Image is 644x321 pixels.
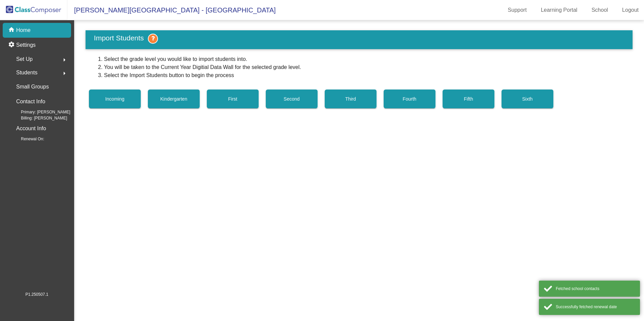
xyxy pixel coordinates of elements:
[8,26,16,34] mat-icon: home
[16,97,45,106] p: Contact Info
[464,96,473,102] span: Fifth
[60,56,68,64] mat-icon: arrow_right
[104,63,633,71] li: You will be taken to the Current Year Digitial Data Wall for the selected grade level.
[16,55,33,64] span: Set Up
[60,69,68,77] mat-icon: arrow_right
[284,96,299,102] span: Second
[10,136,44,142] span: Renewal On:
[384,90,436,108] button: Fourth
[160,96,187,102] span: Kindergarten
[105,96,124,102] span: Incoming
[522,96,533,102] span: Sixth
[16,68,37,77] span: Students
[104,55,633,63] li: Select the grade level you would like to import students into.
[10,109,70,115] span: Primary: [PERSON_NAME]
[89,34,224,44] h3: Import Students
[207,90,259,108] button: First
[16,82,49,92] p: Small Groups
[67,5,276,15] span: [PERSON_NAME][GEOGRAPHIC_DATA] - [GEOGRAPHIC_DATA]
[503,5,532,15] a: Support
[345,96,356,102] span: Third
[556,304,635,310] div: Successfully fetched renewal date
[16,124,46,133] p: Account Info
[556,286,635,292] div: Fetched school contacts
[89,90,141,108] button: Incoming
[586,5,613,15] a: School
[502,90,554,108] button: Sixth
[16,41,36,49] p: Settings
[617,5,644,15] a: Logout
[104,71,633,79] li: Select the Import Students button to begin the process
[443,90,495,108] button: Fifth
[228,96,237,102] span: First
[10,115,67,121] span: Billing: [PERSON_NAME]
[536,5,583,15] a: Learning Portal
[148,90,200,108] button: Kindergarten
[16,26,31,34] p: Home
[403,96,416,102] span: Fourth
[266,90,318,108] button: Second
[8,41,16,49] mat-icon: settings
[325,90,377,108] button: Third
